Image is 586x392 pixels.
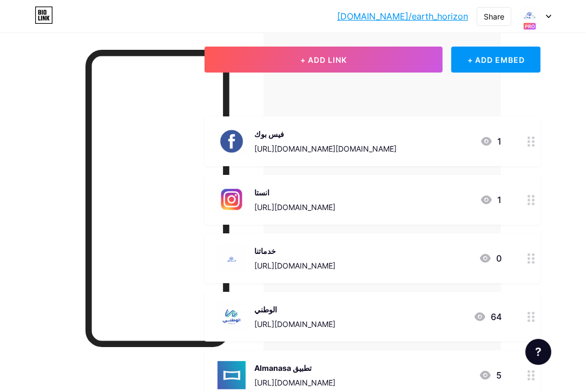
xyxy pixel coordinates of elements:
[254,362,335,374] div: Almanasa تطبيق
[479,252,502,265] div: 0
[218,127,246,155] img: فيس بوك
[254,128,397,140] div: فيس بوك
[254,201,335,213] div: [URL][DOMAIN_NAME]
[218,361,246,389] img: Almanasa تطبيق
[218,303,246,331] img: الوطني
[519,6,540,27] img: earthlinkamjed
[480,135,502,148] div: 1
[254,377,335,388] div: [URL][DOMAIN_NAME]
[254,304,335,315] div: الوطني
[451,47,541,73] div: + ADD EMBED
[254,187,335,198] div: انستا
[300,55,347,64] span: + ADD LINK
[254,245,335,257] div: خدماتنا
[473,310,502,323] div: 64
[218,186,246,214] img: انستا
[254,260,335,271] div: [URL][DOMAIN_NAME]
[337,10,468,23] a: [DOMAIN_NAME]/earth_horizon
[479,369,502,382] div: 5
[480,193,502,206] div: 1
[484,11,504,22] div: Share
[205,47,443,73] button: + ADD LINK
[254,318,335,330] div: [URL][DOMAIN_NAME]
[218,244,246,272] img: خدماتنا
[254,143,397,154] div: [URL][DOMAIN_NAME][DOMAIN_NAME]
